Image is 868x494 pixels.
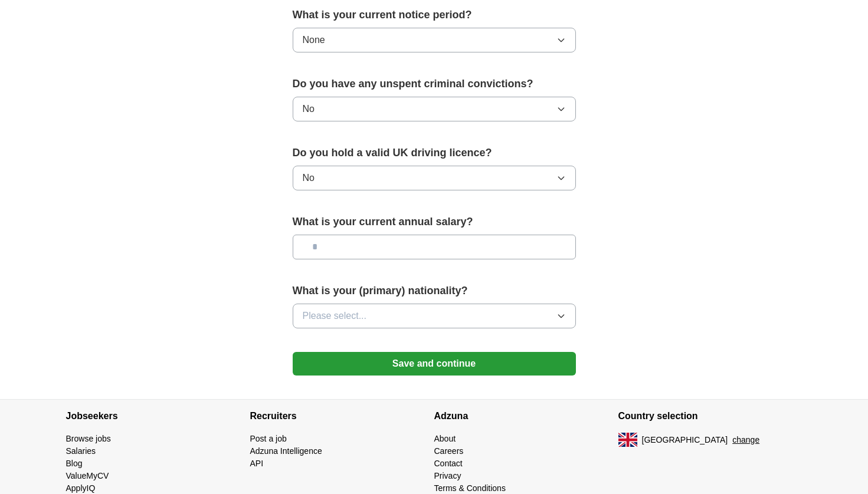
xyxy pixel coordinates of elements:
span: None [303,33,325,47]
span: No [303,171,315,185]
label: What is your current notice period? [293,7,576,23]
a: Contact [434,459,463,468]
span: [GEOGRAPHIC_DATA] [642,434,728,446]
a: Terms & Conditions [434,483,506,493]
label: What is your (primary) nationality? [293,283,576,299]
span: No [303,102,315,116]
a: ValueMyCV [66,471,109,480]
h4: Country selection [618,400,803,433]
button: Save and continue [293,352,576,376]
a: About [434,434,456,443]
a: API [250,459,264,468]
a: Blog [66,459,83,468]
span: Please select... [303,309,367,323]
button: No [293,97,576,121]
a: Careers [434,446,464,456]
label: Do you hold a valid UK driving licence? [293,145,576,161]
a: ApplyIQ [66,483,96,493]
a: Browse jobs [66,434,111,443]
a: Salaries [66,446,96,456]
a: Privacy [434,471,461,480]
button: None [293,28,576,52]
button: Please select... [293,304,576,328]
img: UK flag [618,433,637,447]
label: Do you have any unspent criminal convictions? [293,76,576,92]
label: What is your current annual salary? [293,214,576,230]
button: change [732,434,759,446]
a: Adzuna Intelligence [250,446,322,456]
a: Post a job [250,434,287,443]
button: No [293,166,576,190]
